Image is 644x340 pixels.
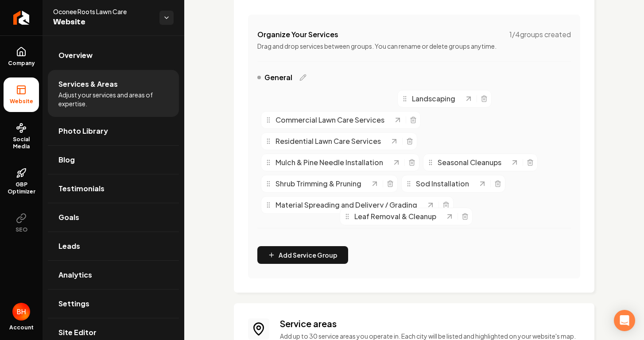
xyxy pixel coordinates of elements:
div: Leaf Removal & Cleanup [344,211,445,222]
img: Brady Hopkins [12,303,30,321]
span: Goals [58,212,79,223]
span: 1 / 4 groups created [509,29,571,40]
button: SEO [4,206,39,240]
a: Goals [48,203,179,232]
span: SEO [12,226,31,233]
span: Material Spreading and Delivery / Grading [275,200,417,210]
span: Oconee Roots Lawn Care [53,7,152,16]
a: Leads [48,232,179,260]
span: Testimonials [58,183,105,194]
div: Landscaping [401,93,464,104]
span: Leaf Removal & Cleanup [354,211,436,222]
a: Analytics [48,261,179,289]
span: Services & Areas [58,79,118,89]
button: Add Service Group [257,246,348,264]
h3: Service areas [280,317,580,330]
span: Leads [58,241,80,251]
span: Website [53,16,152,28]
img: Rebolt Logo [13,11,30,25]
span: Analytics [58,270,92,280]
a: Social Media [4,116,39,157]
span: Account [9,324,34,331]
span: Website [6,98,37,105]
span: Blog [58,155,75,165]
span: Site Editor [58,327,97,338]
span: Photo Library [58,126,108,136]
span: Company [4,60,39,67]
div: Open Intercom Messenger [614,310,635,331]
button: Open user button [12,303,30,321]
div: Seasonal Cleanups [427,157,510,168]
span: Shrub Trimming & Pruning [275,178,361,189]
div: Residential Lawn Care Services [265,136,390,147]
span: Overview [58,50,93,61]
div: Sod Installation [405,178,478,189]
span: GBP Optimizer [4,181,39,195]
span: Landscaping [412,93,455,104]
a: Settings [48,290,179,318]
a: Photo Library [48,117,179,145]
span: Residential Lawn Care Services [275,136,381,147]
a: Blog [48,146,179,174]
div: Mulch & Pine Needle Installation [265,157,392,168]
span: Social Media [4,136,39,150]
h4: Organize Your Services [257,29,338,40]
span: Seasonal Cleanups [438,157,501,168]
span: Adjust your services and areas of expertise. [58,90,168,108]
span: Settings [58,298,89,309]
span: Commercial Lawn Care Services [275,115,384,125]
span: Mulch & Pine Needle Installation [275,157,383,168]
div: Commercial Lawn Care Services [265,115,393,125]
span: Sod Installation [416,178,469,189]
a: Company [4,39,39,74]
a: GBP Optimizer [4,161,39,202]
div: Shrub Trimming & Pruning [265,178,370,189]
a: Overview [48,41,179,70]
a: Testimonials [48,174,179,203]
div: Material Spreading and Delivery / Grading [265,200,426,210]
span: General [264,72,292,83]
p: Drag and drop services between groups. You can rename or delete groups anytime. [257,42,571,50]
